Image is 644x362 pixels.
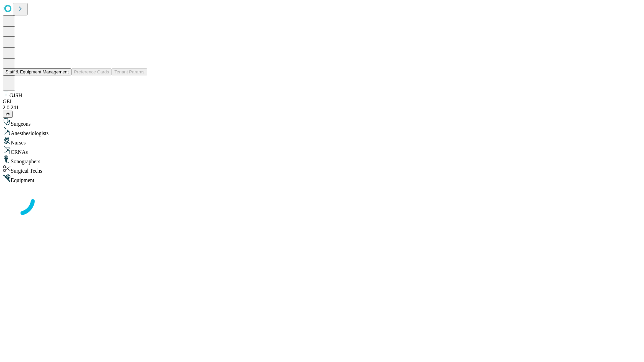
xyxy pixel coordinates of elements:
[9,93,22,98] span: GJSH
[112,68,147,75] button: Tenant Params
[71,68,112,75] button: Preference Cards
[3,165,641,174] div: Surgical Techs
[3,105,641,111] div: 2.0.241
[3,127,641,136] div: Anesthesiologists
[3,136,641,146] div: Nurses
[3,146,641,155] div: CRNAs
[5,112,10,117] span: @
[3,99,641,105] div: GEI
[3,111,13,118] button: @
[3,68,71,75] button: Staff & Equipment Management
[3,174,641,183] div: Equipment
[3,155,641,165] div: Sonographers
[3,118,641,127] div: Surgeons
